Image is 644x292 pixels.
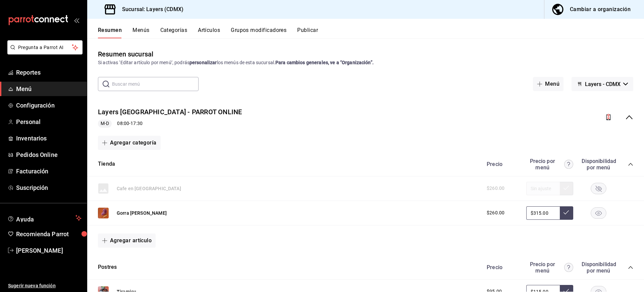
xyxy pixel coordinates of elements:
[570,5,631,14] div: Cambiar a organización
[628,265,633,270] button: collapse-category-row
[117,210,167,216] button: Gorra [PERSON_NAME]
[98,263,117,271] button: Postres
[480,264,523,270] div: Precio
[18,44,72,51] span: Pregunta a Parrot AI
[98,59,633,66] div: Si activas ‘Editar artículo por menú’, podrás los menús de esta sucursal.
[98,136,161,150] button: Agregar categoría
[98,208,109,218] img: Preview
[526,206,560,220] input: Sin ajuste
[16,214,73,222] span: Ayuda
[98,234,156,248] button: Agregar artículo
[98,27,644,38] div: navigation tabs
[582,261,615,274] div: Disponibilidad por menú
[16,84,82,93] span: Menú
[8,282,82,289] span: Sugerir nueva función
[98,120,112,127] span: M-D
[487,209,504,216] span: $260.00
[190,60,217,65] strong: personalizar
[117,5,183,13] h3: Sucursal: Layers (CDMX)
[16,117,82,126] span: Personal
[98,160,115,168] button: Tienda
[98,107,242,117] button: Layers [GEOGRAPHIC_DATA] - PARROT ONLINE
[16,101,82,110] span: Configuración
[160,27,187,38] button: Categorías
[98,120,242,128] div: 08:00 - 17:30
[112,77,199,91] input: Buscar menú
[16,246,82,255] span: [PERSON_NAME]
[98,49,153,59] div: Resumen sucursal
[198,27,220,38] button: Artículos
[16,167,82,176] span: Facturación
[16,150,82,159] span: Pedidos Online
[16,134,82,143] span: Inventarios
[572,77,633,91] button: Layers - CDMX
[526,261,573,274] div: Precio por menú
[132,27,149,38] button: Menús
[16,183,82,192] span: Suscripción
[5,49,83,56] a: Pregunta a Parrot AI
[275,60,374,65] strong: Para cambios generales, ve a “Organización”.
[582,158,615,171] div: Disponibilidad por menú
[533,77,563,91] button: Menú
[98,27,122,38] button: Resumen
[526,158,573,171] div: Precio por menú
[16,230,82,239] span: Recomienda Parrot
[585,81,621,87] span: Layers - CDMX
[297,27,318,38] button: Publicar
[74,17,79,23] button: open_drawer_menu
[480,161,523,167] div: Precio
[7,40,83,54] button: Pregunta a Parrot AI
[16,68,82,77] span: Reportes
[87,102,644,133] div: collapse-menu-row
[231,27,286,38] button: Grupos modificadores
[628,162,633,167] button: collapse-category-row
